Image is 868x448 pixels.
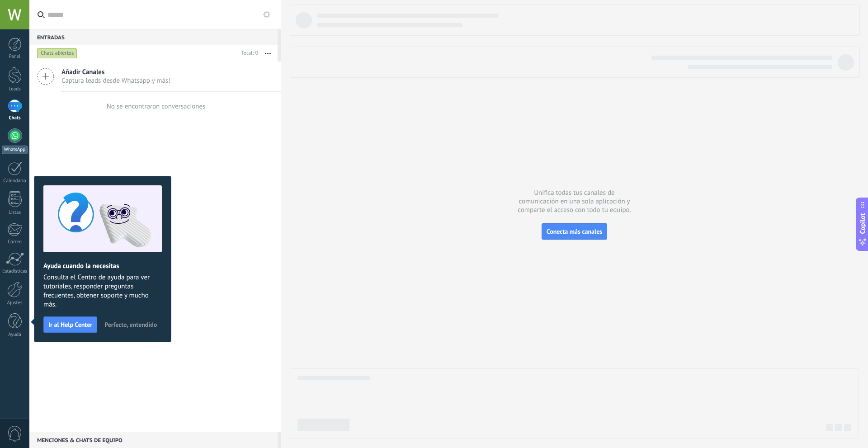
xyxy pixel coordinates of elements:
div: Correo [2,239,28,245]
span: Consulta el Centro de ayuda para ver tutoriales, responder preguntas frecuentes, obtener soporte ... [43,273,162,309]
div: Listas [2,210,28,216]
span: Añadir Canales [61,68,170,76]
h2: Ayuda cuando la necesitas [43,262,162,270]
div: Estadísticas [2,269,28,274]
span: Copilot [858,213,867,234]
div: Total: 0 [238,49,258,58]
div: No se encontraron conversaciones [107,102,206,111]
span: Perfecto, entendido [104,321,157,328]
span: Ir al Help Center [48,321,92,328]
div: Menciones & Chats de equipo [29,432,278,448]
button: Perfecto, entendido [100,318,161,331]
div: Chats abiertos [37,48,77,59]
div: Calendario [2,178,28,184]
span: Captura leads desde Whatsapp y más! [61,76,170,85]
div: Panel [2,54,28,60]
div: Leads [2,86,28,92]
button: Ir al Help Center [43,316,97,333]
div: Ayuda [2,332,28,338]
span: Conecta más canales [547,227,602,236]
div: Chats [2,115,28,121]
div: Entradas [29,29,278,45]
div: WhatsApp [2,146,28,154]
div: Ajustes [2,300,28,306]
button: Conecta más canales [542,223,607,240]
